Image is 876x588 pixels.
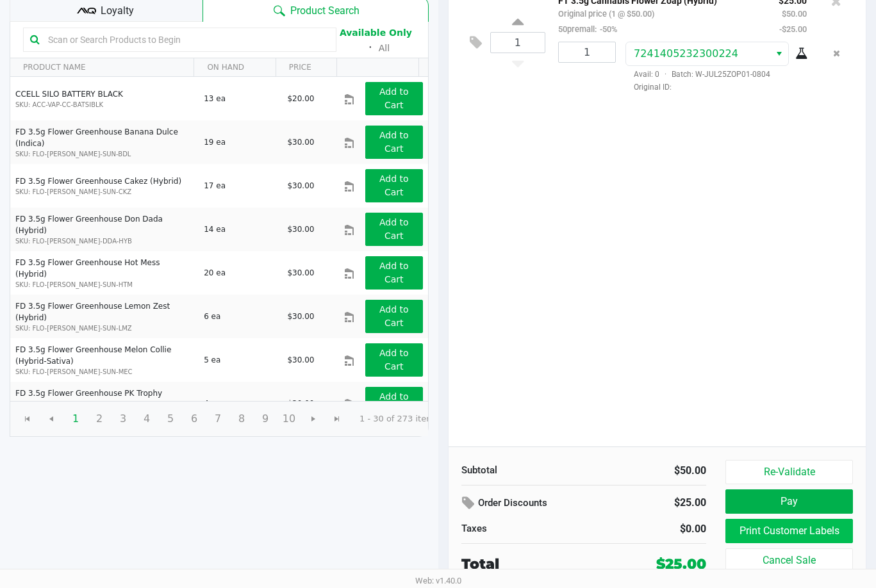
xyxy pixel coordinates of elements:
[135,407,159,431] span: Page 4
[308,414,318,424] span: Go to the next page
[10,382,198,425] td: FD 3.5g Flower Greenhouse PK Trophy (Hybrid-Indica)
[15,407,40,431] span: Go to the first page
[10,77,198,120] td: CCELL SILO BATTERY BLACK
[10,208,198,251] td: FD 3.5g Flower Greenhouse Don Dada (Hybrid)
[558,24,617,34] small: 50premall:
[656,553,706,575] div: $25.00
[558,9,654,19] small: Original price (1 @ $50.00)
[10,58,428,401] div: Data table
[277,407,301,431] span: Page 10
[332,414,342,424] span: Go to the last page
[182,407,206,431] span: Page 6
[198,295,281,338] td: 6 ea
[198,382,281,425] td: 4 ea
[461,463,574,478] div: Subtotal
[597,24,617,34] span: -50%
[198,164,281,208] td: 17 ea
[87,407,112,431] span: Page 2
[365,387,422,420] button: Add to Cart
[10,251,198,295] td: FD 3.5g Flower Greenhouse Hot Mess (Hybrid)
[10,58,194,77] th: PRODUCT NAME
[638,492,707,514] div: $25.00
[770,42,788,65] button: Select
[15,367,193,377] p: SKU: FLO-[PERSON_NAME]-SUN-MEC
[10,338,198,382] td: FD 3.5g Flower Greenhouse Melon Collie (Hybrid-Sativa)
[101,3,134,19] span: Loyalty
[379,130,409,154] app-button-loader: Add to Cart
[725,519,853,543] button: Print Customer Labels
[379,391,409,415] app-button-loader: Add to Cart
[63,407,88,431] span: Page 1
[365,256,422,290] button: Add to Cart
[325,407,349,431] span: Go to the last page
[362,42,379,54] span: ᛫
[725,489,853,514] button: Pay
[634,47,738,60] span: 7241405232300224
[379,261,409,284] app-button-loader: Add to Cart
[365,343,422,377] button: Add to Cart
[206,407,230,431] span: Page 7
[301,407,326,431] span: Go to the next page
[725,460,853,484] button: Re-Validate
[287,355,314,364] span: $30.00
[287,225,314,234] span: $30.00
[287,94,314,103] span: $20.00
[379,42,390,55] button: All
[779,24,807,34] small: -$25.00
[625,81,807,93] span: Original ID:
[365,169,422,202] button: Add to Cart
[365,126,422,159] button: Add to Cart
[10,295,198,338] td: FD 3.5g Flower Greenhouse Lemon Zest (Hybrid)
[379,304,409,328] app-button-loader: Add to Cart
[10,164,198,208] td: FD 3.5g Flower Greenhouse Cakez (Hybrid)
[593,463,706,478] div: $50.00
[461,492,618,515] div: Order Discounts
[782,9,807,19] small: $50.00
[365,300,422,333] button: Add to Cart
[15,187,193,197] p: SKU: FLO-[PERSON_NAME]-SUN-CKZ
[198,120,281,164] td: 19 ea
[198,251,281,295] td: 20 ea
[287,268,314,277] span: $30.00
[461,553,612,575] div: Total
[111,407,135,431] span: Page 3
[15,149,193,159] p: SKU: FLO-[PERSON_NAME]-SUN-BDL
[287,399,314,408] span: $30.00
[194,58,275,77] th: ON HAND
[379,174,409,197] app-button-loader: Add to Cart
[15,236,193,246] p: SKU: FLO-[PERSON_NAME]-DDA-HYB
[15,323,193,333] p: SKU: FLO-[PERSON_NAME]-SUN-LMZ
[379,217,409,241] app-button-loader: Add to Cart
[365,82,422,115] button: Add to Cart
[461,521,574,536] div: Taxes
[379,86,409,110] app-button-loader: Add to Cart
[39,407,63,431] span: Go to the previous page
[198,77,281,120] td: 13 ea
[287,312,314,321] span: $30.00
[365,213,422,246] button: Add to Cart
[625,70,770,79] span: Avail: 0 Batch: W-JUL25ZOP01-0804
[290,3,359,19] span: Product Search
[659,70,672,79] span: ·
[158,407,183,431] span: Page 5
[287,181,314,190] span: $30.00
[22,414,33,424] span: Go to the first page
[43,30,329,49] input: Scan or Search Products to Begin
[359,412,439,425] kendo-pager-info: 1 - 30 of 273 items
[379,348,409,372] app-button-loader: Add to Cart
[15,100,193,110] p: SKU: ACC-VAP-CC-BATSIBLK
[15,280,193,290] p: SKU: FLO-[PERSON_NAME]-SUN-HTM
[46,414,56,424] span: Go to the previous page
[198,208,281,251] td: 14 ea
[725,548,853,573] button: Cancel Sale
[253,407,277,431] span: Page 9
[415,576,461,585] span: Web: v1.40.0
[229,407,254,431] span: Page 8
[276,58,336,77] th: PRICE
[828,42,845,65] button: Remove the package from the orderLine
[287,138,314,147] span: $30.00
[10,120,198,164] td: FD 3.5g Flower Greenhouse Banana Dulce (Indica)
[198,338,281,382] td: 5 ea
[593,521,706,537] div: $0.00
